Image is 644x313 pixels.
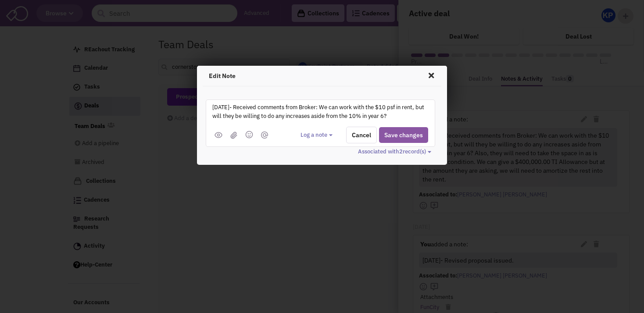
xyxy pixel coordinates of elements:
[358,148,434,156] button: Associated with2record(s)
[230,132,237,139] img: (jpg,png,gif,doc,docx,xls,xlsx,pdf,txt)
[379,127,428,143] button: Save changes
[261,132,268,139] img: mantion.png
[215,132,222,138] img: public.png
[399,148,403,155] span: 2
[301,131,335,139] button: Log a note
[209,72,435,80] h4: Edit Note
[245,131,253,139] img: emoji.png
[346,127,377,143] button: Cancel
